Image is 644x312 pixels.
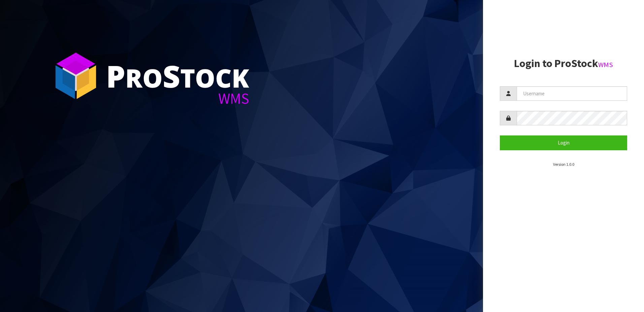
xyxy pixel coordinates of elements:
small: Version 1.0.0 [553,162,574,167]
div: ro tock [106,61,249,91]
span: P [106,55,125,96]
input: Username [517,86,627,101]
span: S [163,55,180,96]
small: WMS [598,60,613,69]
h2: Login to ProStock [500,58,627,69]
button: Login [500,135,627,150]
img: ProStock Cube [51,51,101,101]
div: WMS [106,91,249,106]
